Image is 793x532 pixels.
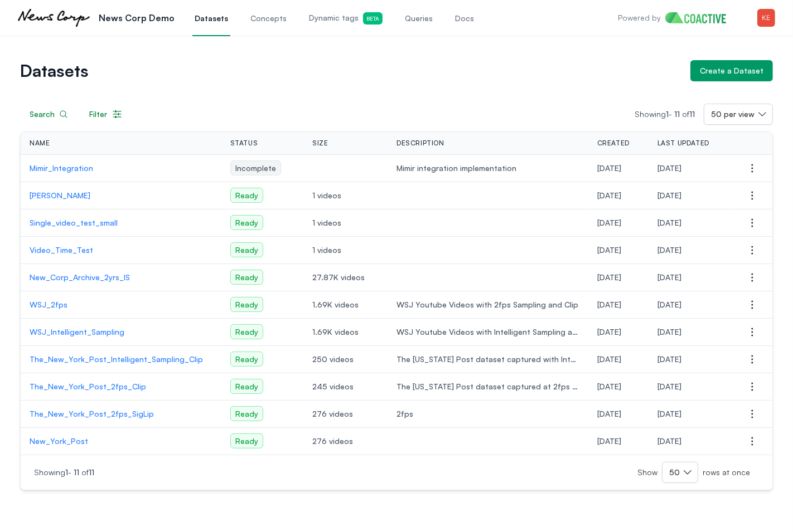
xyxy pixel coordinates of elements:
[18,9,90,27] img: News Corp Demo
[396,326,579,338] span: WSJ Youtube Videos with Intelligent Sampling and Clip
[312,299,379,310] span: 1.69K videos
[618,12,661,23] p: Powered by
[312,354,379,365] span: 250 videos
[30,217,212,228] a: Single_video_test_small
[30,381,212,392] a: The_New_York_Post_2fps_Clip
[597,354,621,364] span: Tuesday, December 17, 2024 at 9:50:06 PM EST
[669,467,680,478] span: 50
[230,406,263,421] span: Ready
[230,433,263,448] span: Ready
[230,188,263,203] span: Ready
[99,11,175,25] p: News Corp Demo
[230,242,263,257] span: Ready
[230,379,263,394] span: Ready
[597,409,621,418] span: Friday, November 15, 2024 at 4:43:25 AM EST
[81,467,94,477] span: of
[250,13,287,24] span: Concepts
[230,270,263,285] span: Ready
[405,13,433,24] span: Queries
[309,12,383,25] span: Dynamic tags
[89,467,94,477] span: 11
[665,12,735,23] img: Home
[30,163,212,174] p: Mimir_Integration
[657,327,681,336] span: Tuesday, December 31, 2024 at 8:44:40 AM EST
[30,408,212,419] p: The_New_York_Post_2fps_SigLip
[312,326,379,338] span: 1.69K videos
[30,354,212,365] a: The_New_York_Post_Intelligent_Sampling_Clip
[657,300,681,309] span: Tuesday, December 31, 2024 at 9:04:03 AM EST
[657,409,681,418] span: Friday, December 20, 2024 at 5:59:34 PM EST
[312,408,379,419] span: 276 videos
[312,190,379,201] span: 1 videos
[662,462,698,483] button: 50
[312,139,328,148] span: Size
[396,139,444,148] span: Description
[65,467,68,477] span: 1
[597,163,621,173] span: Wednesday, July 30, 2025 at 2:31:51 PM EDT
[757,9,775,27] img: Menu for the logged in user
[20,63,681,79] h1: Datasets
[230,139,258,148] span: Status
[30,272,212,283] a: New_Corp_Archive_2yrs_IS
[312,381,379,392] span: 245 videos
[89,109,123,120] div: Filter
[74,467,79,477] span: 11
[30,436,212,447] a: New_York_Post
[674,109,680,119] span: 11
[396,354,579,365] span: The [US_STATE] Post dataset captured with Intelligent Sampling using Clip model
[657,218,681,227] span: Tuesday, July 22, 2025 at 7:57:18 PM EDT
[704,104,773,125] button: 50 per view
[657,382,681,391] span: Thursday, December 19, 2024 at 8:45:07 AM EST
[597,218,621,227] span: Tuesday, July 22, 2025 at 7:54:31 PM EDT
[657,163,681,173] span: Wednesday, July 30, 2025 at 2:31:51 PM EDT
[30,245,212,256] a: Video_Time_Test
[597,327,621,336] span: Monday, December 30, 2024 at 3:41:05 PM EST
[195,13,228,24] span: Datasets
[666,109,669,119] span: 1
[690,60,773,81] button: Create a Dataset
[312,245,379,256] span: 1 videos
[312,272,379,283] span: 27.87K videos
[312,436,379,447] span: 276 videos
[230,324,263,339] span: Ready
[597,300,621,309] span: Monday, December 30, 2024 at 6:12:18 PM EST
[80,104,132,125] button: Filter
[230,297,263,312] span: Ready
[597,139,630,148] span: Created
[396,381,579,392] span: The [US_STATE] Post dataset captured at 2fps with Clip model
[597,245,621,255] span: Tuesday, July 22, 2025 at 5:05:10 PM EDT
[657,272,681,282] span: Wednesday, June 25, 2025 at 1:44:41 AM EDT
[637,467,662,478] span: Show
[230,352,263,367] span: Ready
[657,436,681,446] span: Friday, November 15, 2024 at 4:46:55 AM EST
[30,326,212,338] a: WSJ_Intelligent_Sampling
[30,109,68,120] div: Search
[635,109,704,120] p: Showing -
[363,12,383,25] span: Beta
[711,109,755,120] span: 50 per view
[230,215,263,230] span: Ready
[396,163,579,174] span: Mimir integration implementation
[30,190,212,201] a: [PERSON_NAME]
[20,104,78,125] button: Search
[657,191,681,200] span: Wednesday, July 23, 2025 at 2:04:04 AM EDT
[30,299,212,310] p: WSJ_2fps
[657,354,681,364] span: Thursday, December 19, 2024 at 6:39:09 PM EST
[700,65,763,76] div: Create a Dataset
[657,139,709,148] span: Last Updated
[597,191,621,200] span: Wednesday, July 23, 2025 at 2:02:07 AM EDT
[597,272,621,282] span: Tuesday, June 24, 2025 at 2:27:56 PM EDT
[230,160,281,175] span: Incomplete
[698,467,750,478] span: rows at once
[34,467,275,478] p: Showing -
[682,109,695,119] span: of
[597,436,621,446] span: Friday, November 15, 2024 at 1:46:46 AM EST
